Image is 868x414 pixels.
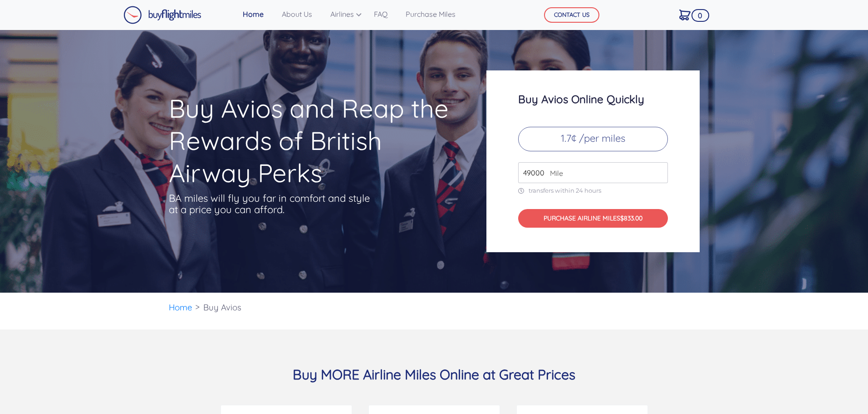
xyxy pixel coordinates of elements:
[239,5,267,23] a: Home
[169,92,451,189] h1: Buy Avios and Reap the Rewards of British Airway Perks
[676,5,694,24] a: 0
[169,302,192,313] a: Home
[518,187,668,195] p: transfers within 24 hours
[544,7,599,23] button: CONTACT US
[123,6,201,24] img: Buy Flight Miles Logo
[545,168,563,179] span: Mile
[402,5,459,23] a: Purchase Miles
[620,214,642,222] span: $833.00
[169,193,373,215] p: BA miles will fly you far in comfort and style at a price you can afford.
[518,209,668,228] button: PURCHASE AIRLINE MILES$833.00
[123,4,201,26] a: Buy Flight Miles Logo
[199,293,246,322] li: Buy Avios
[679,10,691,20] img: Cart
[327,5,359,23] a: Airlines
[518,93,668,105] h3: Buy Avios Online Quickly
[169,366,700,383] h3: Buy MORE Airline Miles Online at Great Prices
[691,9,709,22] span: 0
[518,127,668,151] p: 1.7¢ /per miles
[278,5,316,23] a: About Us
[370,5,391,23] a: FAQ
